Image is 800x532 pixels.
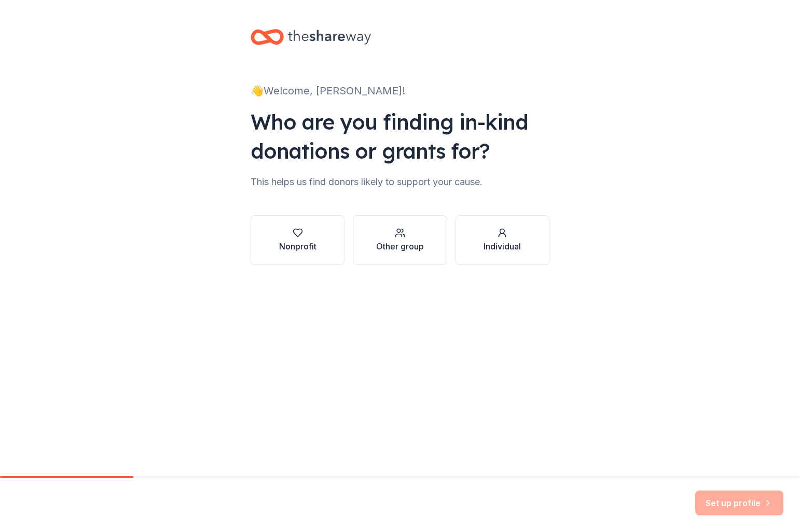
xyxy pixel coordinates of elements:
button: Other group [353,215,447,265]
div: 👋 Welcome, [PERSON_NAME]! [251,82,549,99]
div: Who are you finding in-kind donations or grants for? [251,107,549,165]
div: Other group [376,240,424,253]
button: Nonprofit [251,215,344,265]
button: Individual [456,215,549,265]
div: Individual [484,240,521,253]
div: This helps us find donors likely to support your cause. [251,174,549,190]
div: Nonprofit [279,240,316,253]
